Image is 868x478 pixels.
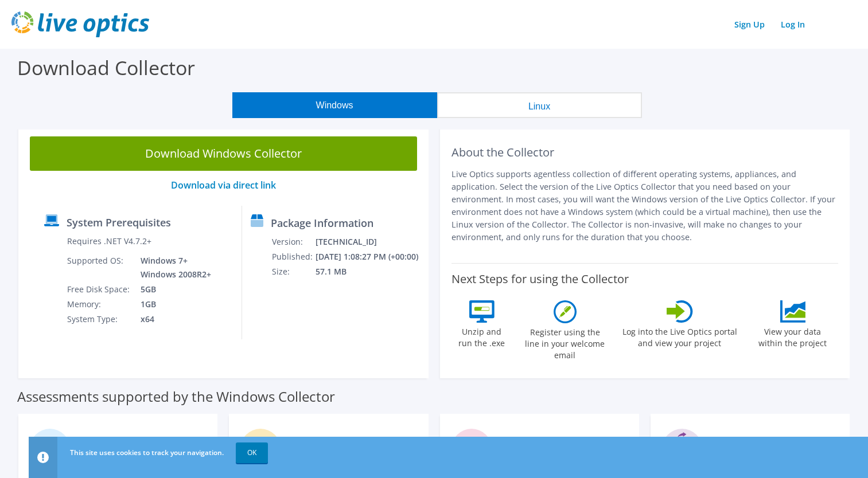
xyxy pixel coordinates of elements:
label: Assessments supported by the Windows Collector [17,391,335,402]
a: Log In [775,16,811,33]
td: Windows 7+ Windows 2008R2+ [132,253,213,282]
td: 5GB [132,282,213,297]
span: This site uses cookies to track your navigation. [70,448,224,457]
label: Download Collector [17,54,195,81]
label: Next Steps for using the Collector [451,272,629,286]
td: Published: [271,249,315,264]
td: [DATE] 1:08:27 PM (+00:00) [315,249,423,264]
td: 57.1 MB [315,264,423,279]
label: Package Information [271,217,373,229]
a: Sign Up [729,16,770,33]
td: 1GB [132,297,213,312]
td: System Type: [67,312,132,327]
label: System Prerequisites [67,217,171,228]
a: Download Windows Collector [30,136,417,171]
td: [TECHNICAL_ID] [315,234,423,249]
button: Windows [232,92,437,118]
td: Free Disk Space: [67,282,132,297]
label: Unzip and run the .exe [456,323,508,349]
td: Supported OS: [67,253,132,282]
label: View your data within the project [752,323,834,349]
td: x64 [132,312,213,327]
td: Memory: [67,297,132,312]
h2: About the Collector [451,146,839,159]
td: Version: [271,234,315,249]
a: OK [236,442,268,463]
p: Live Optics supports agentless collection of different operating systems, appliances, and applica... [451,168,839,244]
td: Size: [271,264,315,279]
label: Requires .NET V4.7.2+ [67,236,151,247]
img: live_optics_svg.svg [11,11,149,37]
a: Download via direct link [171,179,276,191]
button: Linux [437,92,642,118]
label: Log into the Live Optics portal and view your project [622,323,738,349]
label: Register using the line in your welcome email [522,323,608,361]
